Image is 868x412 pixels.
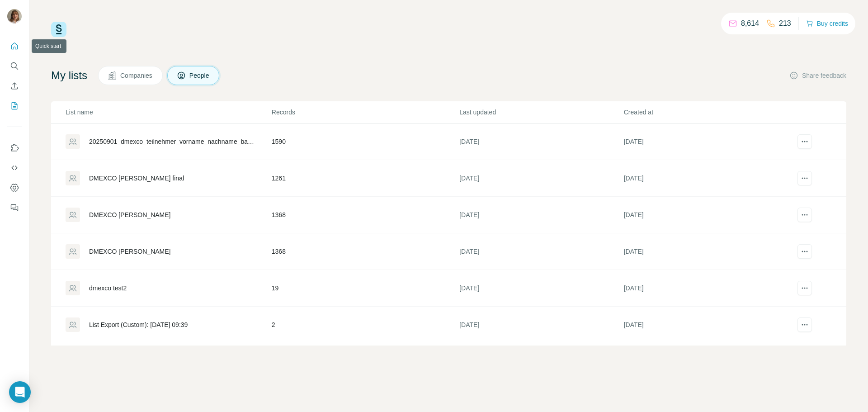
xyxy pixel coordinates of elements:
[66,108,271,117] p: List name
[7,160,22,176] button: Use Surfe API
[7,38,22,54] button: Quick start
[789,71,846,80] button: Share feedback
[624,108,787,117] p: Created at
[459,108,623,117] p: Last updated
[459,233,623,270] td: [DATE]
[7,140,22,156] button: Use Surfe on LinkedIn
[797,281,812,295] button: actions
[271,343,459,380] td: 9
[51,22,66,37] img: Surfe Logo
[271,197,459,233] td: 1368
[623,160,788,197] td: [DATE]
[459,160,623,197] td: [DATE]
[51,68,87,83] h4: My lists
[7,199,22,216] button: Feedback
[623,123,788,160] td: [DATE]
[741,18,759,29] p: 8,614
[271,270,459,307] td: 19
[797,244,812,259] button: actions
[7,180,22,196] button: Dashboard
[7,98,22,114] button: My lists
[7,58,22,74] button: Search
[271,307,459,343] td: 2
[779,18,791,29] p: 213
[89,137,256,146] div: 20250901_dmexco_teilnehmer_vorname_nachname_basti (2)
[272,108,458,117] p: Records
[459,343,623,380] td: [DATE]
[7,9,22,24] img: Avatar
[459,270,623,307] td: [DATE]
[623,197,788,233] td: [DATE]
[459,123,623,160] td: [DATE]
[9,381,31,403] div: Open Intercom Messenger
[271,160,459,197] td: 1261
[797,317,812,332] button: actions
[623,307,788,343] td: [DATE]
[89,320,188,329] div: List Export (Custom): [DATE] 09:39
[189,71,210,80] span: People
[623,233,788,270] td: [DATE]
[797,208,812,222] button: actions
[623,343,788,380] td: [DATE]
[271,233,459,270] td: 1368
[89,174,184,183] div: DMEXCO [PERSON_NAME] final
[120,71,153,80] span: Companies
[7,78,22,94] button: Enrich CSV
[797,171,812,185] button: actions
[89,247,170,256] div: DMEXCO [PERSON_NAME]
[806,17,848,30] button: Buy credits
[623,270,788,307] td: [DATE]
[459,307,623,343] td: [DATE]
[271,123,459,160] td: 1590
[89,210,170,219] div: DMEXCO [PERSON_NAME]
[89,284,127,293] div: dmexco test2
[797,134,812,149] button: actions
[459,197,623,233] td: [DATE]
